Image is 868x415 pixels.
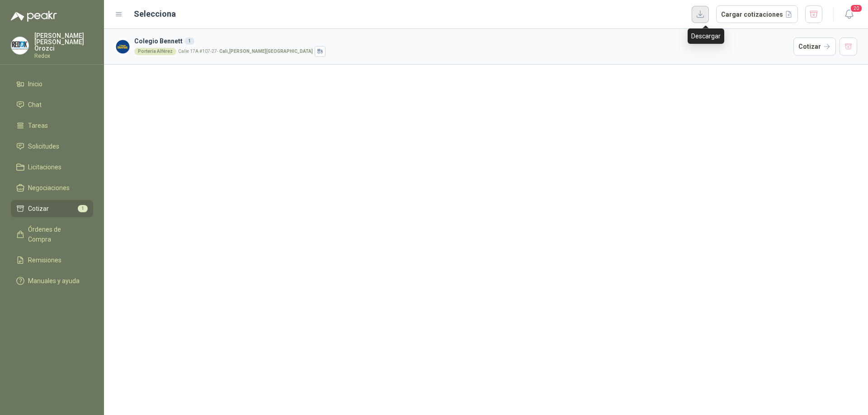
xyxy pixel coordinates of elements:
[28,204,49,214] span: Cotizar
[11,11,57,22] img: Logo peakr
[28,79,42,89] span: Inicio
[11,159,93,176] a: Licitaciones
[28,224,85,244] span: Órdenes de Compra
[219,49,313,54] strong: Cali , [PERSON_NAME][GEOGRAPHIC_DATA]
[11,200,93,217] a: Cotizar1
[716,5,798,23] button: Cargar cotizaciones
[115,39,131,55] img: Company Logo
[11,272,93,289] a: Manuales y ayuda
[11,179,93,196] a: Negociaciones
[134,48,176,55] div: Portería Alférez
[134,8,176,20] h2: Selecciona
[28,183,70,193] span: Negociaciones
[11,221,93,248] a: Órdenes de Compra
[841,6,857,23] button: 20
[34,53,93,59] p: Redox
[11,75,93,93] a: Inicio
[11,96,93,113] a: Chat
[793,37,836,56] button: Cotizar
[184,37,194,45] div: 1
[11,252,93,269] a: Remisiones
[11,37,28,54] img: Company Logo
[28,276,80,286] span: Manuales y ayuda
[11,138,93,155] a: Solicitudes
[178,49,313,54] p: Calle 17A #107-27 -
[134,36,790,46] h3: Colegio Bennett
[28,255,61,265] span: Remisiones
[34,33,93,51] p: [PERSON_NAME] [PERSON_NAME] Orozci
[28,141,59,151] span: Solicitudes
[28,121,48,131] span: Tareas
[850,4,863,13] span: 20
[688,28,724,44] div: Descargar
[28,100,42,110] span: Chat
[11,117,93,134] a: Tareas
[78,205,88,212] span: 1
[28,162,61,172] span: Licitaciones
